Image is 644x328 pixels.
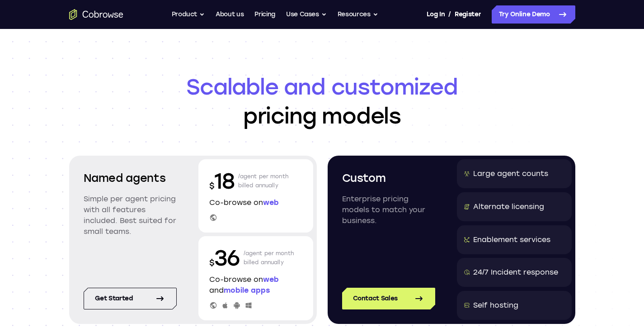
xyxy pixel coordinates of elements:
[209,274,302,296] p: Co-browse on and
[254,5,275,24] a: Pricing
[427,5,445,24] a: Log In
[209,166,235,195] p: 18
[209,197,302,208] p: Co-browse on
[473,300,518,311] div: Self hosting
[84,288,177,309] a: Get started
[69,72,575,130] h1: pricing models
[342,288,435,309] a: Contact Sales
[342,170,435,186] h2: Custom
[209,243,240,272] p: 36
[238,166,289,195] p: /agent per month billed annually
[209,181,215,191] span: $
[448,9,451,20] span: /
[492,5,575,24] a: Try Online Demo
[69,9,123,20] a: Go to the home page
[342,194,435,226] p: Enterprise pricing models to match your business.
[263,198,279,207] span: web
[172,5,205,24] button: Product
[286,5,327,24] button: Use Cases
[224,286,270,295] span: mobile apps
[473,267,558,278] div: 24/7 Incident response
[473,168,548,179] div: Large agent counts
[263,275,279,284] span: web
[84,170,177,186] h2: Named agents
[473,201,544,212] div: Alternate licensing
[455,5,481,24] a: Register
[84,194,177,237] p: Simple per agent pricing with all features included. Best suited for small teams.
[338,5,378,24] button: Resources
[209,258,215,268] span: $
[244,243,294,272] p: /agent per month billed annually
[216,5,244,24] a: About us
[473,234,550,245] div: Enablement services
[69,72,575,101] span: Scalable and customized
